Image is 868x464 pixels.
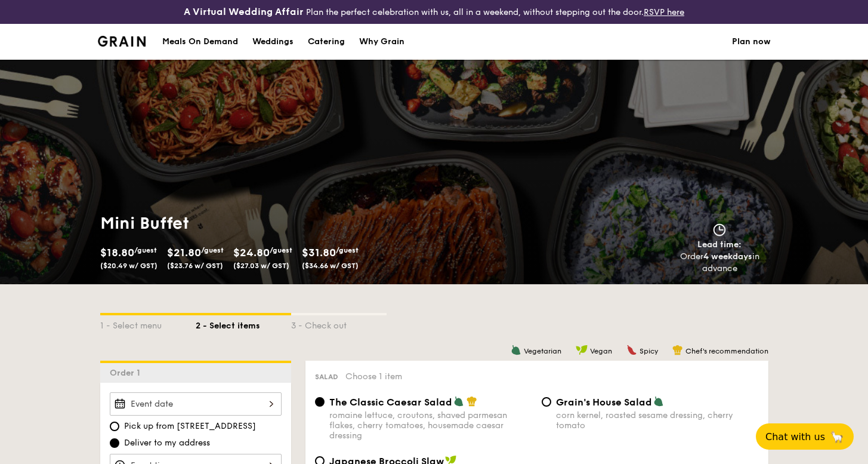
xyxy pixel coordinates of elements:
span: $31.80 [302,246,336,259]
span: Grain's House Salad [556,397,652,408]
img: icon-vegetarian.fe4039eb.svg [653,396,664,407]
span: $24.80 [233,246,270,259]
div: romaine lettuce, croutons, shaved parmesan flakes, cherry tomatoes, housemade caesar dressing [329,410,532,441]
a: Weddings [245,24,301,60]
span: /guest [270,246,292,254]
span: $21.80 [167,246,201,259]
span: Choose 1 item [345,371,402,382]
a: Why Grain [352,24,412,60]
span: Chat with us [765,431,825,443]
input: Pick up from [STREET_ADDRESS] [110,422,119,431]
span: /guest [336,246,359,254]
span: ($27.03 w/ GST) [233,262,289,270]
img: icon-clock.2db775ea.svg [711,223,728,236]
span: $18.80 [100,246,134,259]
input: Grain's House Saladcorn kernel, roasted sesame dressing, cherry tomato [542,397,551,407]
a: Catering [301,24,352,60]
span: /guest [201,246,224,254]
div: 1 - Select menu [100,315,196,332]
span: /guest [134,246,157,254]
img: icon-chef-hat.a58ddaea.svg [672,345,683,355]
span: Chef's recommendation [685,347,768,355]
span: Pick up from [STREET_ADDRESS] [124,420,256,432]
span: Spicy [640,347,658,355]
span: Lead time: [697,239,742,250]
div: 2 - Select items [196,315,291,332]
span: Deliver to my address [124,437,210,449]
span: ($23.76 w/ GST) [167,262,223,270]
strong: 4 weekdays [703,251,752,262]
span: The Classic Caesar Salad [329,397,452,408]
div: Why Grain [359,24,404,60]
img: Grain [98,36,146,47]
div: Plan the perfect celebration with us, all in a weekend, without stepping out the door. [145,5,724,19]
div: 3 - Check out [291,315,387,332]
span: Order 1 [110,368,145,378]
div: Weddings [252,24,294,60]
img: icon-chef-hat.a58ddaea.svg [467,396,477,407]
span: ($34.66 w/ GST) [302,262,359,270]
input: The Classic Caesar Saladromaine lettuce, croutons, shaved parmesan flakes, cherry tomatoes, house... [315,397,325,407]
span: Vegetarian [524,347,561,355]
a: Meals On Demand [155,24,245,60]
input: Deliver to my address [110,438,119,448]
span: 🦙 [830,430,844,444]
input: Event date [110,392,282,416]
img: icon-vegetarian.fe4039eb.svg [511,345,521,355]
span: Salad [315,373,338,381]
img: icon-spicy.37a8142b.svg [626,345,637,355]
span: Vegan [590,347,612,355]
span: ($20.49 w/ GST) [100,262,157,270]
h1: Mini Buffet [100,213,430,234]
h4: A Virtual Wedding Affair [184,5,304,19]
div: Catering [308,24,345,60]
a: Logotype [98,36,146,47]
button: Chat with us🦙 [756,423,854,450]
a: Plan now [732,24,771,60]
div: Order in advance [666,251,773,275]
img: icon-vegan.f8ff3823.svg [576,345,588,355]
div: corn kernel, roasted sesame dressing, cherry tomato [556,410,759,431]
div: Meals On Demand [162,24,238,60]
a: RSVP here [644,7,684,17]
img: icon-vegetarian.fe4039eb.svg [453,396,464,407]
